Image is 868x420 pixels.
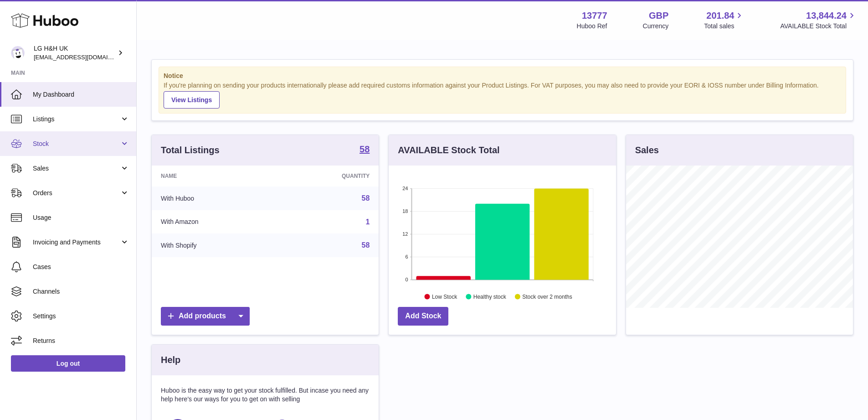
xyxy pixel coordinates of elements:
text: 18 [403,208,408,214]
a: View Listings [164,91,220,109]
h3: Sales [635,144,659,156]
span: Stock [33,140,120,148]
strong: 58 [360,145,370,154]
a: Log out [11,355,125,372]
span: Cases [33,263,129,271]
span: AVAILABLE Stock Total [780,22,857,31]
a: Add Stock [398,307,448,326]
a: 13,844.24 AVAILABLE Stock Total [780,10,857,31]
span: 13,844.24 [806,10,847,22]
a: 58 [360,145,370,156]
text: 24 [403,186,408,191]
span: Returns [33,337,129,345]
div: If you're planning on sending your products internationally please add required customs informati... [164,81,841,109]
div: Huboo Ref [577,22,607,31]
span: Settings [33,312,129,321]
th: Quantity [276,166,379,187]
td: With Amazon [152,210,276,234]
strong: 13777 [582,10,607,22]
a: 58 [362,194,370,202]
img: veechen@lghnh.co.uk [11,46,25,60]
text: 12 [403,231,408,237]
span: [EMAIL_ADDRESS][DOMAIN_NAME] [34,53,134,61]
span: My Dashboard [33,90,129,99]
th: Name [152,166,276,187]
span: Listings [33,115,120,124]
strong: Notice [164,72,841,80]
h3: Help [161,354,180,366]
text: 0 [406,277,408,282]
td: With Huboo [152,187,276,210]
span: Total sales [704,22,745,31]
a: Add products [161,307,250,326]
h3: Total Listings [161,144,220,156]
span: 201.84 [706,10,734,22]
td: With Shopify [152,233,276,257]
text: 6 [406,254,408,259]
span: Usage [33,213,129,222]
text: Low Stock [432,293,457,300]
a: 201.84 Total sales [704,10,745,31]
p: Huboo is the easy way to get your stock fulfilled. But incase you need any help here's our ways f... [161,386,370,404]
span: Channels [33,287,129,296]
span: Orders [33,189,120,197]
h3: AVAILABLE Stock Total [398,144,499,156]
a: 58 [362,241,370,249]
span: Sales [33,164,120,173]
strong: GBP [649,10,668,22]
text: Healthy stock [473,293,507,300]
span: Invoicing and Payments [33,238,120,247]
a: 1 [365,218,370,226]
text: Stock over 2 months [523,293,572,300]
div: Currency [643,22,669,31]
div: LG H&H UK [34,44,116,62]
